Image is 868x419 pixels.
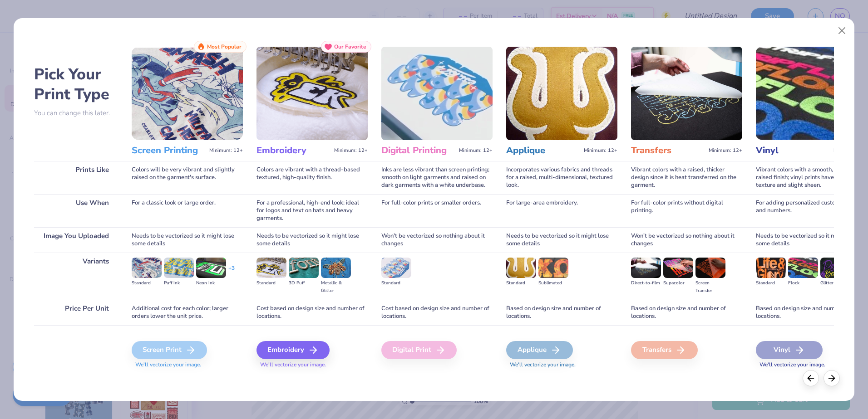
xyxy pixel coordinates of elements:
span: Our Favorite [334,44,366,50]
span: Minimum: 12+ [209,147,243,154]
div: Direct-to-film [631,279,661,287]
div: Glitter [820,279,850,287]
div: Vibrant colors with a raised, thicker design since it is heat transferred on the garment. [631,161,742,194]
div: Applique [506,341,573,359]
div: Variants [34,253,118,299]
h3: Embroidery [256,145,330,156]
div: Standard [132,279,162,287]
span: We'll vectorize your image. [756,361,867,369]
span: Minimum: 12+ [833,147,867,154]
span: We'll vectorize your image. [256,361,368,369]
h3: Applique [506,145,580,156]
div: 3D Puff [289,279,319,287]
img: Flock [788,258,818,278]
div: Won't be vectorized so nothing about it changes [381,227,493,253]
div: For adding personalized custom names and numbers. [756,194,867,227]
div: For a professional, high-end look; ideal for logos and text on hats and heavy garments. [256,194,368,227]
div: Based on design size and number of locations. [631,300,742,325]
div: Transfers [631,341,698,359]
div: Inks are less vibrant than screen printing; smooth on light garments and raised on dark garments ... [381,161,493,194]
img: Transfers [631,47,742,140]
img: Standard [256,258,286,278]
div: Standard [506,279,536,287]
img: Sublimated [538,258,568,278]
div: For full-color prints or smaller orders. [381,194,493,227]
div: Incorporates various fabrics and threads for a raised, multi-dimensional, textured look. [506,161,617,194]
div: Metallic & Glitter [321,279,351,295]
img: Standard [506,258,536,278]
div: Needs to be vectorized so it might lose some details [506,227,617,253]
img: Standard [381,258,411,278]
div: Colors are vibrant with a thread-based textured, high-quality finish. [256,161,368,194]
span: Minimum: 12+ [584,147,617,154]
div: Neon Ink [196,279,226,287]
div: For full-color prints without digital printing. [631,194,742,227]
img: Embroidery [256,47,368,140]
div: Additional cost for each color; larger orders lower the unit price. [132,300,243,325]
img: Screen Printing [132,47,243,140]
div: Based on design size and number of locations. [506,300,617,325]
div: Flock [788,279,818,287]
img: Direct-to-film [631,258,661,278]
div: Standard [381,279,411,287]
div: Vibrant colors with a smooth, slightly raised finish; vinyl prints have a consistent texture and ... [756,161,867,194]
h3: Vinyl [756,145,830,156]
span: Minimum: 12+ [459,147,493,154]
div: Digital Print [381,341,457,359]
img: Glitter [820,258,850,278]
div: Won't be vectorized so nothing about it changes [631,227,742,253]
img: Digital Printing [381,47,493,140]
div: Embroidery [256,341,330,359]
div: Image You Uploaded [34,227,118,253]
div: Standard [256,279,286,287]
img: Vinyl [756,47,867,140]
div: Cost based on design size and number of locations. [256,300,368,325]
img: Puff Ink [164,258,194,278]
div: Use When [34,194,118,227]
div: Cost based on design size and number of locations. [381,300,493,325]
h3: Digital Printing [381,145,455,156]
div: Vinyl [756,341,823,359]
span: We'll vectorize your image. [132,361,243,369]
div: Screen Print [132,341,207,359]
img: Standard [132,258,162,278]
img: Supacolor [663,258,693,278]
p: You can change this later. [34,109,118,117]
div: Based on design size and number of locations. [756,300,867,325]
div: Standard [756,279,786,287]
div: For large-area embroidery. [506,194,617,227]
h3: Screen Printing [132,145,206,156]
img: 3D Puff [289,258,319,278]
div: Colors will be very vibrant and slightly raised on the garment's surface. [132,161,243,194]
h2: Pick Your Print Type [34,64,118,104]
div: Screen Transfer [695,279,725,295]
h3: Transfers [631,145,705,156]
span: Minimum: 12+ [709,147,742,154]
img: Applique [506,47,617,140]
img: Metallic & Glitter [321,258,351,278]
div: For a classic look or large order. [132,194,243,227]
div: Puff Ink [164,279,194,287]
div: + 3 [228,264,235,280]
div: Sublimated [538,279,568,287]
div: Needs to be vectorized so it might lose some details [132,227,243,253]
img: Screen Transfer [695,258,725,278]
div: Supacolor [663,279,693,287]
div: Needs to be vectorized so it might lose some details [756,227,867,253]
span: Most Popular [207,44,242,50]
button: Close [833,22,851,39]
img: Standard [756,258,786,278]
div: Needs to be vectorized so it might lose some details [256,227,368,253]
span: Minimum: 12+ [334,147,368,154]
span: We'll vectorize your image. [506,361,617,369]
div: Prints Like [34,161,118,194]
img: Neon Ink [196,258,226,278]
div: Price Per Unit [34,300,118,325]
